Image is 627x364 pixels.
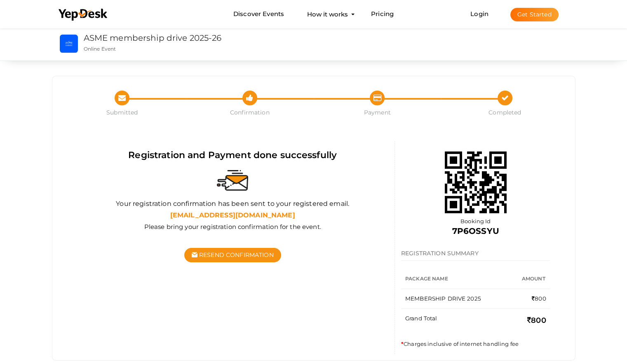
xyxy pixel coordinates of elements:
[217,170,248,191] img: sent-email.svg
[401,309,505,332] td: Grand Total
[84,33,222,43] a: ASME membership drive 2025-26
[233,7,284,22] a: Discover Events
[84,45,397,52] p: Online Event
[434,141,517,224] img: 68a7459146e0fb00018770eb
[305,7,350,22] button: How it works
[116,199,349,209] label: Your registration confirmation has been sent to your registered email.
[144,222,321,231] label: Please bring your registration confirmation for the event.
[401,341,519,347] span: Charges inclusive of internet handling fee
[441,108,569,117] span: Completed
[401,269,505,289] th: Package Name
[505,309,550,332] td: 800
[452,226,499,236] b: 7P6OSSYU
[401,289,505,309] td: MEMBERSHIP DRIVE 2025
[186,108,314,117] span: Confirmation
[199,251,274,259] span: Resend Confirmation
[460,218,491,224] span: Booking Id
[77,149,388,161] div: Registration and Payment done successfully
[470,10,488,18] a: Login
[401,250,479,257] span: REGISTRATION SUMMARY
[314,108,441,117] span: Payment
[505,269,550,289] th: Amount
[60,35,78,53] img: TB03FAF8_small.png
[532,295,546,302] span: 800
[184,248,281,262] button: Resend Confirmation
[371,7,394,22] a: Pricing
[59,108,186,117] span: Submitted
[510,8,559,21] button: Get Started
[170,211,295,219] b: [EMAIL_ADDRESS][DOMAIN_NAME]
